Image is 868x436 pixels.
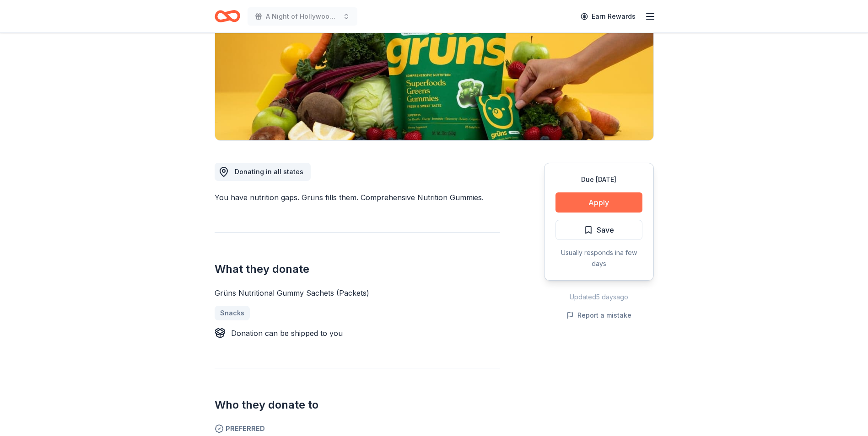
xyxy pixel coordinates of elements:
span: Save [597,224,614,236]
div: Grüns Nutritional Gummy Sachets (Packets) [215,287,500,298]
h2: Who they donate to [215,398,500,412]
a: Home [215,5,240,27]
h2: What they donate [215,262,500,276]
button: Report a mistake [566,310,631,321]
span: Donating in all states [235,168,303,175]
div: Usually responds in a few days [555,247,642,269]
div: Donation can be shipped to you [231,328,343,339]
button: Save [555,220,642,240]
div: You have nutrition gaps. Grüns fills them. Comprehensive Nutrition Gummies. [215,192,500,203]
div: Due [DATE] [555,174,642,185]
a: Snacks [215,306,250,320]
button: Apply [555,192,642,213]
button: A Night of Hollywood Glamour [248,7,357,26]
span: Preferred [215,423,500,434]
div: Updated 5 days ago [544,292,654,303]
span: A Night of Hollywood Glamour [266,11,339,22]
a: Earn Rewards [575,8,641,25]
